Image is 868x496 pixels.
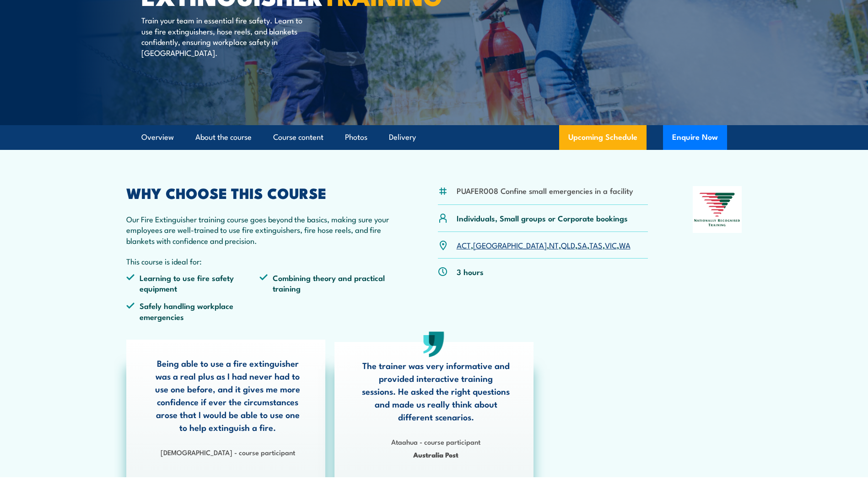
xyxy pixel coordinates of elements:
a: Photos [345,125,367,149]
p: Our Fire Extinguisher training course goes beyond the basics, making sure your employees are well... [126,214,394,246]
li: Safely handling workplace emergencies [126,300,260,322]
a: NT [549,239,559,250]
a: About the course [195,125,252,149]
strong: [DEMOGRAPHIC_DATA] - course participant [161,447,295,457]
li: Learning to use fire safety equipment [126,272,260,294]
a: WA [619,239,631,250]
p: The trainer was very informative and provided interactive training sessions. He asked the right q... [361,359,511,423]
a: Overview [141,125,174,149]
span: Australia Post [361,449,511,460]
p: , , , , , , , [457,240,631,250]
strong: Ataahua - course participant [391,436,480,446]
img: Nationally Recognised Training logo. [693,186,742,233]
button: Enquire Now [663,125,727,150]
a: SA [577,239,587,250]
p: Individuals, Small groups or Corporate bookings [457,213,628,223]
a: QLD [561,239,575,250]
a: [GEOGRAPHIC_DATA] [473,239,547,250]
p: 3 hours [457,266,484,277]
a: TAS [589,239,603,250]
a: ACT [457,239,471,250]
a: Upcoming Schedule [559,125,647,150]
p: Train your team in essential fire safety. Learn to use fire extinguishers, hose reels, and blanke... [141,15,308,58]
p: Being able to use a fire extinguisher was a real plus as I had never had to use one before, and i... [153,357,302,434]
h2: WHY CHOOSE THIS COURSE [126,186,394,199]
a: Delivery [389,125,416,149]
li: Combining theory and practical training [259,272,393,294]
a: Course content [273,125,323,149]
p: This course is ideal for: [126,256,394,266]
li: PUAFER008 Confine small emergencies in a facility [457,185,633,196]
a: VIC [605,239,617,250]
